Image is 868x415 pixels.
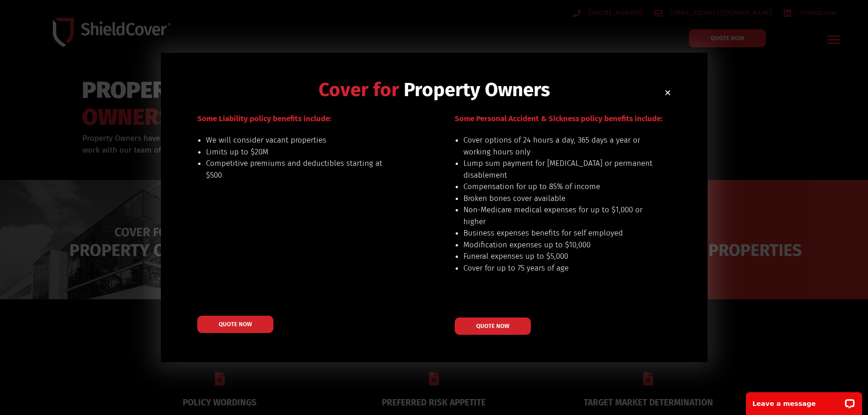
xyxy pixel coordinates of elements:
li: Business expenses benefits for self employed [463,227,653,239]
li: Broken bones cover available [463,193,653,205]
a: QUOTE NOW [197,316,273,333]
li: Lump sum payment for [MEDICAL_DATA] or permanent disablement [463,158,653,181]
span: QUOTE NOW [476,323,509,329]
li: Modification expenses up to $10,000 [463,239,653,251]
li: Limits up to $20M [206,146,396,158]
li: We will consider vacant properties [206,134,396,146]
span: Property Owners [404,78,550,101]
li: Funeral expenses up to $5,000 [463,251,653,262]
li: Cover options of 24 hours a day, 365 days a year or working hours only [463,134,653,158]
span: QUOTE NOW [219,321,252,327]
span: Cover for [318,78,399,101]
a: QUOTE NOW [455,318,531,335]
iframe: LiveChat chat widget [740,386,868,415]
span: Some Liability policy benefits include: [197,114,331,123]
li: Compensation for up to 85% of income [463,181,653,193]
a: Close [664,89,671,96]
li: Competitive premiums and deductibles starting at $500 [206,158,396,181]
span: Some Personal Accident & Sickness policy benefits include: [455,114,663,123]
li: Non-Medicare medical expenses for up to $1,000 or higher [463,204,653,227]
li: Cover for up to 75 years of age [463,262,653,274]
